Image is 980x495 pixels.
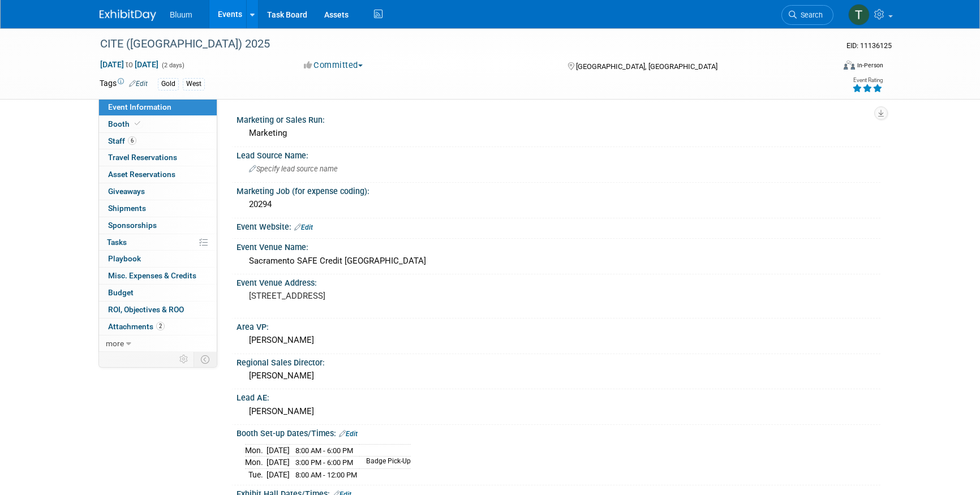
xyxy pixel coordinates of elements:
div: Event Website: [237,218,880,233]
a: Asset Reservations [99,166,217,183]
span: [DATE] [DATE] [100,59,159,70]
a: Edit [294,223,313,231]
span: 8:00 AM - 12:00 PM [295,471,357,479]
a: Shipments [99,200,217,217]
span: Attachments [108,322,165,331]
span: 6 [128,136,136,145]
span: 3:00 PM - 6:00 PM [295,458,353,467]
button: Committed [300,59,367,71]
td: Personalize Event Tab Strip [174,352,194,367]
span: 8:00 AM - 6:00 PM [295,446,353,455]
td: Mon. [245,457,267,469]
div: Event Rating [852,78,883,83]
div: CITE ([GEOGRAPHIC_DATA]) 2025 [96,34,816,54]
span: more [106,339,124,348]
div: Event Venue Address: [237,274,880,289]
span: Travel Reservations [108,153,177,162]
div: In-Person [857,61,883,70]
td: [DATE] [267,469,290,481]
div: Regional Sales Director: [237,354,880,368]
pre: [STREET_ADDRESS] [249,291,492,301]
div: [PERSON_NAME] [245,403,872,420]
img: Format-Inperson.png [844,61,855,70]
a: Search [781,5,833,25]
div: 20294 [245,196,872,213]
a: Staff6 [99,133,217,149]
td: [DATE] [267,444,290,457]
div: Marketing [245,124,872,142]
div: Gold [158,78,179,90]
span: Staff [108,136,136,145]
div: West [183,78,205,90]
a: Travel Reservations [99,149,217,166]
span: 2 [156,322,165,330]
td: Toggle Event Tabs [194,352,217,367]
a: Booth [99,116,217,132]
span: to [124,60,135,69]
a: Sponsorships [99,217,217,234]
td: Mon. [245,444,267,457]
div: Event Venue Name: [237,239,880,253]
div: Lead AE: [237,389,880,403]
div: Sacramento SAFE Credit [GEOGRAPHIC_DATA] [245,252,872,270]
div: Booth Set-up Dates/Times: [237,425,880,440]
span: Shipments [108,204,146,213]
span: (2 days) [161,62,184,69]
span: Sponsorships [108,221,157,230]
a: Budget [99,285,217,301]
span: Search [797,11,823,19]
a: Playbook [99,251,217,267]
span: Playbook [108,254,141,263]
span: Booth [108,119,143,128]
div: Event Format [767,59,883,76]
a: Event Information [99,99,217,115]
a: ROI, Objectives & ROO [99,302,217,318]
img: ExhibitDay [100,10,156,21]
a: more [99,335,217,352]
td: [DATE] [267,457,290,469]
span: Asset Reservations [108,170,175,179]
span: Event ID: 11136125 [846,41,892,50]
a: Edit [339,430,358,438]
img: Taylor Bradley [848,4,870,25]
div: Lead Source Name: [237,147,880,161]
div: Marketing or Sales Run: [237,111,880,126]
i: Booth reservation complete [135,120,140,127]
td: Badge Pick-Up [359,457,411,469]
div: [PERSON_NAME] [245,332,872,349]
span: Budget [108,288,134,297]
span: Event Information [108,102,171,111]
div: [PERSON_NAME] [245,367,872,385]
span: Tasks [107,238,127,247]
span: Misc. Expenses & Credits [108,271,196,280]
a: Attachments2 [99,318,217,335]
span: Specify lead source name [249,165,338,173]
span: Bluum [170,10,192,19]
a: Tasks [99,234,217,251]
div: Marketing Job (for expense coding): [237,183,880,197]
span: [GEOGRAPHIC_DATA], [GEOGRAPHIC_DATA] [576,62,717,71]
a: Misc. Expenses & Credits [99,268,217,284]
td: Tue. [245,469,267,481]
div: Area VP: [237,318,880,333]
span: Giveaways [108,187,145,196]
td: Tags [100,78,148,91]
a: Giveaways [99,183,217,200]
span: ROI, Objectives & ROO [108,305,184,314]
a: Edit [129,80,148,88]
